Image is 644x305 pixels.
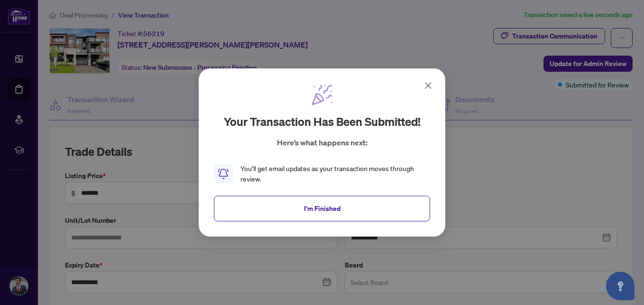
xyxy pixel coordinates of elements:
[304,201,340,216] span: I'm Finished
[277,137,368,148] p: Here’s what happens next:
[224,114,421,129] h2: Your transaction has been submitted!
[606,272,635,300] button: Open asap
[240,163,430,184] div: You’ll get email updates as your transaction moves through review.
[214,196,430,221] button: I'm Finished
